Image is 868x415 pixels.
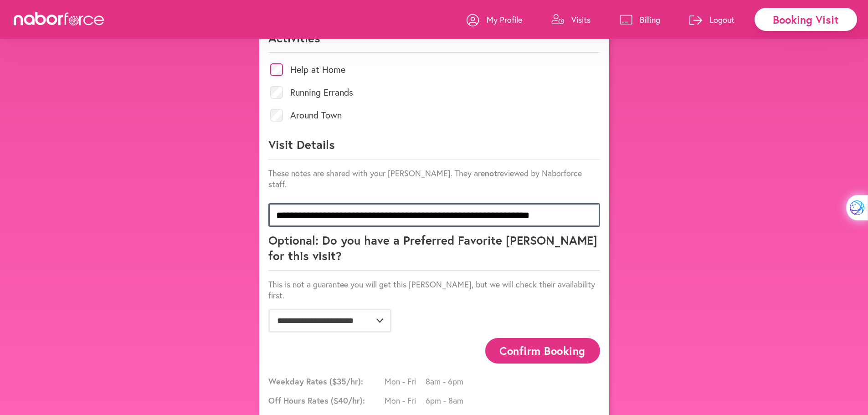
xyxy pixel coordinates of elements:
label: Help at Home [290,65,345,74]
p: Logout [709,14,734,25]
p: Activities [268,30,600,53]
p: These notes are shared with your [PERSON_NAME]. They are reviewed by Naborforce staff. [268,168,600,190]
a: Logout [689,6,734,33]
p: This is not a guarantee you will get this [PERSON_NAME], but we will check their availability first. [268,279,600,301]
button: Confirm Booking [485,338,600,363]
span: Weekday Rates [268,376,382,387]
label: Running Errands [290,88,353,97]
p: Visit Details [268,137,600,159]
span: 6pm - 8am [426,395,467,406]
span: Mon - Fri [385,376,426,387]
label: Around Town [290,111,342,120]
p: Visits [571,14,591,25]
strong: not [485,168,497,179]
div: Booking Visit [755,8,857,31]
span: ($ 35 /hr): [329,376,363,387]
a: Billing [620,6,660,33]
p: My Profile [487,14,522,25]
a: Visits [551,6,591,33]
span: 8am - 6pm [426,376,467,387]
span: Mon - Fri [385,395,426,406]
p: Billing [640,14,660,25]
p: Optional: Do you have a Preferred Favorite [PERSON_NAME] for this visit? [268,232,600,271]
a: My Profile [467,6,522,33]
span: ($ 40 /hr): [331,395,365,406]
span: Off Hours Rates [268,395,382,406]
